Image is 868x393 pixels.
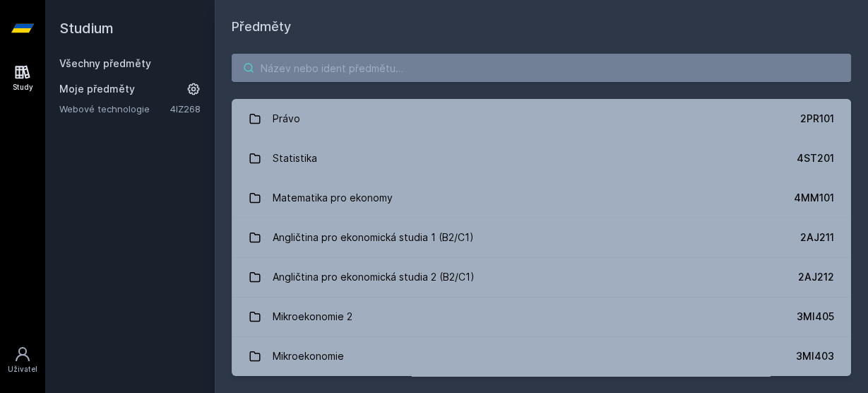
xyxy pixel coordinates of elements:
[232,17,851,37] h1: Předměty
[232,54,851,82] input: Název nebo ident předmětu…
[273,105,300,133] div: Právo
[59,102,170,116] a: Webové technologie
[797,151,834,165] div: 4ST201
[170,103,201,115] a: 4IZ268
[273,144,317,172] div: Statistika
[798,270,834,284] div: 2AJ212
[273,223,474,252] div: Angličtina pro ekonomická studia 1 (B2/C1)
[3,57,42,100] a: Study
[232,99,851,139] a: Právo 2PR101
[3,339,42,382] a: Uživatel
[59,57,151,69] a: Všechny předměty
[232,139,851,178] a: Statistika 4ST201
[800,112,834,126] div: 2PR101
[273,342,344,370] div: Mikroekonomie
[273,184,393,212] div: Matematika pro ekonomy
[800,230,834,245] div: 2AJ211
[13,82,33,93] div: Study
[232,257,851,297] a: Angličtina pro ekonomická studia 2 (B2/C1) 2AJ212
[797,310,834,324] div: 3MI405
[273,263,475,291] div: Angličtina pro ekonomická studia 2 (B2/C1)
[232,178,851,218] a: Matematika pro ekonomy 4MM101
[796,349,834,363] div: 3MI403
[8,364,37,375] div: Uživatel
[59,82,135,96] span: Moje předměty
[232,218,851,257] a: Angličtina pro ekonomická studia 1 (B2/C1) 2AJ211
[794,191,834,205] div: 4MM101
[273,303,352,331] div: Mikroekonomie 2
[232,336,851,376] a: Mikroekonomie 3MI403
[232,297,851,336] a: Mikroekonomie 2 3MI405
